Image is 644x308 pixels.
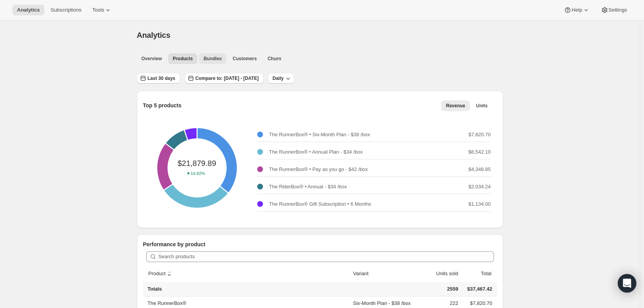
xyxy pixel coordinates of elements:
[469,200,491,208] p: $1,134.00
[137,31,170,39] span: Analytics
[469,148,491,156] p: $6,542.10
[596,5,632,15] button: Settings
[469,166,491,173] p: $4,348.85
[472,266,492,281] button: Total
[185,73,263,84] button: Compare to: [DATE] - [DATE]
[17,7,40,13] span: Analytics
[427,266,459,281] button: Units sold
[446,103,465,109] span: Revenue
[147,266,175,281] button: sort ascending byProduct
[143,282,351,296] th: Totals
[233,56,257,62] span: Customers
[12,5,44,15] button: Analytics
[609,7,627,13] span: Settings
[137,73,180,84] button: Last 30 days
[269,200,371,208] p: The RunnerBox® Gift Subscription • 6 Months
[273,75,284,81] span: Daily
[268,56,281,62] span: Churn
[352,266,377,281] button: Variant
[460,282,497,296] td: $37,467.42
[269,183,347,191] p: The RiderBox® • Annual - $34 /box
[173,56,193,62] span: Products
[196,75,259,81] span: Compare to: [DATE] - [DATE]
[269,166,368,173] p: The RunnerBox® • Pay as you go - $42 /box
[269,131,370,139] p: The RunnerBox® • Six-Month Plan - $38 /box
[46,5,86,15] button: Subscriptions
[559,5,594,15] button: Help
[421,282,460,296] td: 2559
[469,183,491,191] p: $2,034.24
[51,7,81,13] span: Subscriptions
[158,251,494,262] input: Search products
[143,102,182,109] p: Top 5 products
[268,73,295,84] button: Daily
[148,75,175,81] span: Last 30 days
[204,56,222,62] span: Bundles
[88,5,116,15] button: Tools
[618,274,636,293] div: Open Intercom Messenger
[142,56,162,62] span: Overview
[143,240,497,248] p: Performance by product
[269,148,363,156] p: The RunnerBox® • Annual Plan - $34 /box
[469,131,491,139] p: $7,820.70
[476,103,488,109] span: Units
[92,7,104,13] span: Tools
[572,7,582,13] span: Help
